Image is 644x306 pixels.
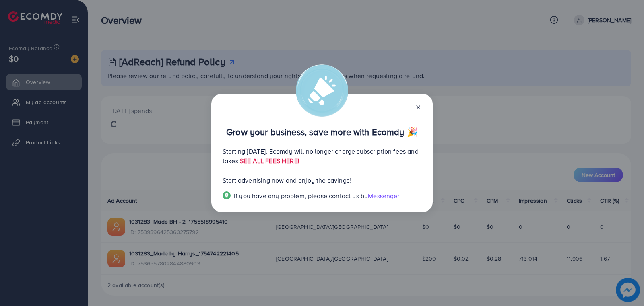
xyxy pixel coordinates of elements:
p: Grow your business, save more with Ecomdy 🎉 [223,127,421,137]
p: Starting [DATE], Ecomdy will no longer charge subscription fees and taxes. [223,146,421,166]
a: SEE ALL FEES HERE! [240,156,299,165]
img: alert [296,64,348,117]
span: Messenger [368,191,399,200]
p: Start advertising now and enjoy the savings! [223,175,421,185]
img: Popup guide [223,191,231,199]
span: If you have any problem, please contact us by [234,191,368,200]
